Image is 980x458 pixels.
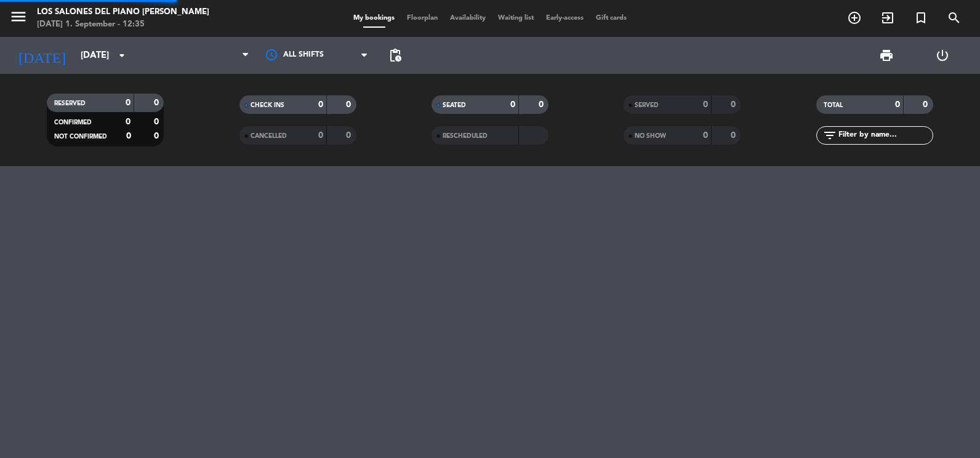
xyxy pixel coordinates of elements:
[251,102,284,108] span: CHECK INS
[154,98,161,107] strong: 0
[126,98,131,107] strong: 0
[590,15,633,22] span: Gift cards
[54,134,107,140] span: NOT CONFIRMED
[914,10,928,25] i: turned_in_not
[635,102,659,108] span: SERVED
[703,100,708,109] strong: 0
[154,118,161,126] strong: 0
[923,100,930,109] strong: 0
[539,100,546,109] strong: 0
[703,131,708,140] strong: 0
[126,132,131,140] strong: 0
[346,100,353,109] strong: 0
[731,100,738,109] strong: 0
[346,131,353,140] strong: 0
[540,15,590,22] span: Early-access
[443,133,488,139] span: RESCHEDULED
[879,48,894,63] span: print
[847,10,862,25] i: add_circle_outline
[837,129,933,142] input: Filter by name...
[935,48,950,63] i: power_settings_new
[54,100,86,106] span: RESERVED
[443,102,466,108] span: SEATED
[318,100,323,109] strong: 0
[822,128,837,143] i: filter_list
[388,48,403,63] span: pending_actions
[126,118,131,126] strong: 0
[401,15,444,22] span: Floorplan
[947,10,962,25] i: search
[251,133,287,139] span: CANCELLED
[492,15,540,22] span: Waiting list
[915,37,971,74] div: LOG OUT
[9,7,28,26] i: menu
[318,131,323,140] strong: 0
[510,100,515,109] strong: 0
[9,7,28,30] button: menu
[824,102,843,108] span: TOTAL
[880,10,895,25] i: exit_to_app
[114,48,129,63] i: arrow_drop_down
[154,132,161,140] strong: 0
[731,131,738,140] strong: 0
[444,15,492,22] span: Availability
[54,119,92,126] span: CONFIRMED
[37,6,209,18] div: Los Salones del Piano [PERSON_NAME]
[895,100,900,109] strong: 0
[635,133,666,139] span: NO SHOW
[37,18,209,31] div: [DATE] 1. September - 12:35
[9,42,74,69] i: [DATE]
[347,15,401,22] span: My bookings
